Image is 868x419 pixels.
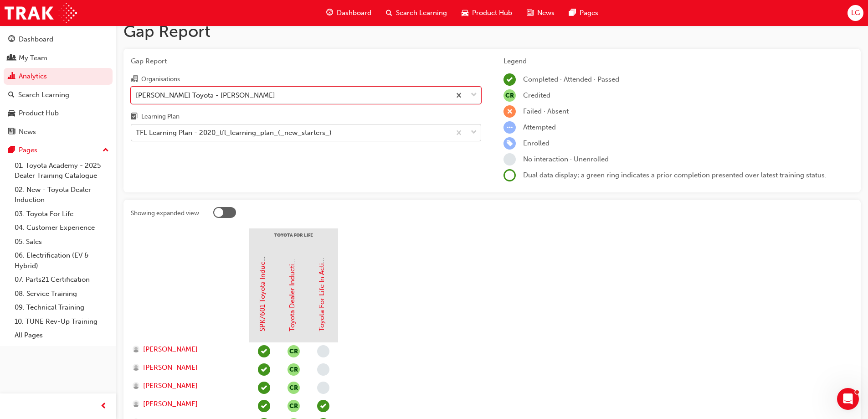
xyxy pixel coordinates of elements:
[4,50,113,67] a: My Team
[11,221,113,235] a: 04. Customer Experience
[8,36,15,44] span: guage-icon
[141,112,180,121] div: Learning Plan
[503,56,853,67] div: Legend
[317,363,329,376] span: learningRecordVerb_NONE-icon
[527,7,534,19] span: news-icon
[317,382,329,394] span: learningRecordVerb_NONE-icon
[472,8,512,18] span: Product Hub
[4,87,113,103] a: Search Learning
[11,273,113,287] a: 07. Parts21 Certification
[11,328,113,342] a: All Pages
[11,207,113,221] a: 03. Toyota For Life
[523,123,556,131] span: Attempted
[143,344,198,355] span: [PERSON_NAME]
[562,4,606,22] a: pages-iconPages
[847,5,863,21] button: LG
[4,142,113,159] button: Pages
[317,400,329,412] span: learningRecordVerb_ATTEND-icon
[133,399,241,409] a: [PERSON_NAME]
[200,209,208,217] div: Tooltip anchor
[288,400,300,412] button: null-icon
[4,124,113,140] a: News
[11,315,113,329] a: 10. TUNE Rev-Up Training
[143,399,198,409] span: [PERSON_NAME]
[4,31,113,48] a: Dashboard
[19,34,53,45] div: Dashboard
[523,155,609,163] span: No interaction · Unenrolled
[503,137,516,150] span: learningRecordVerb_ENROLL-icon
[523,107,569,115] span: Failed · Absent
[379,4,454,22] a: search-iconSearch Learning
[396,8,447,18] span: Search Learning
[249,228,338,251] div: Toyota For Life
[288,345,300,357] button: null-icon
[8,91,15,99] span: search-icon
[523,75,619,83] span: Completed · Attended · Passed
[537,8,555,18] span: News
[519,4,562,22] a: news-iconNews
[4,29,113,142] button: DashboardMy TeamAnalyticsSearch LearningProduct HubNews
[386,7,392,19] span: search-icon
[19,53,47,63] div: My Team
[288,363,300,376] button: null-icon
[580,8,598,18] span: Pages
[11,183,113,207] a: 02. New - Toyota Dealer Induction
[19,145,37,155] div: Pages
[136,90,275,100] div: [PERSON_NAME] Toyota - [PERSON_NAME]
[523,91,550,99] span: Credited
[8,72,15,81] span: chart-icon
[143,362,198,373] span: [PERSON_NAME]
[100,401,107,412] span: prev-icon
[131,113,138,121] span: learningplan-icon
[11,159,113,183] a: 01. Toyota Academy - 2025 Dealer Training Catalogue
[143,381,198,391] span: [PERSON_NAME]
[11,287,113,301] a: 08. Service Training
[8,128,15,136] span: news-icon
[288,256,296,331] a: Toyota Dealer Induction
[288,382,300,394] button: null-icon
[471,89,477,101] span: down-icon
[258,345,270,357] span: learningRecordVerb_COMPLETE-icon
[8,146,15,155] span: pages-icon
[258,400,270,412] span: learningRecordVerb_COMPLETE-icon
[317,345,329,357] span: learningRecordVerb_NONE-icon
[133,344,241,355] a: [PERSON_NAME]
[258,382,270,394] span: learningRecordVerb_COMPLETE-icon
[5,3,77,23] img: Trak
[19,108,59,119] div: Product Hub
[133,362,241,373] a: [PERSON_NAME]
[4,68,113,85] a: Analytics
[326,7,333,19] span: guage-icon
[337,8,371,18] span: Dashboard
[131,75,138,83] span: organisation-icon
[131,209,199,218] div: Showing expanded view
[141,75,180,84] div: Organisations
[471,127,477,139] span: down-icon
[319,4,379,22] a: guage-iconDashboard
[503,121,516,134] span: learningRecordVerb_ATTEMPT-icon
[11,248,113,273] a: 06. Electrification (EV & Hybrid)
[103,145,109,156] span: up-icon
[523,171,827,179] span: Dual data display; a green ring indicates a prior completion presented over latest training status.
[136,128,332,138] div: TFL Learning Plan - 2020_tfl_learning_plan_(_new_starters_)
[8,109,15,118] span: car-icon
[569,7,576,19] span: pages-icon
[8,54,15,62] span: people-icon
[454,4,519,22] a: car-iconProduct Hub
[318,191,326,331] a: Toyota For Life In Action - Virtual Classroom
[523,139,550,147] span: Enrolled
[851,8,860,18] span: LG
[462,7,468,19] span: car-icon
[131,56,481,67] span: Gap Report
[503,89,516,102] span: null-icon
[503,73,516,86] span: learningRecordVerb_COMPLETE-icon
[11,235,113,249] a: 05. Sales
[133,381,241,391] a: [PERSON_NAME]
[837,388,859,410] iframe: Intercom live chat
[258,363,270,376] span: learningRecordVerb_COMPLETE-icon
